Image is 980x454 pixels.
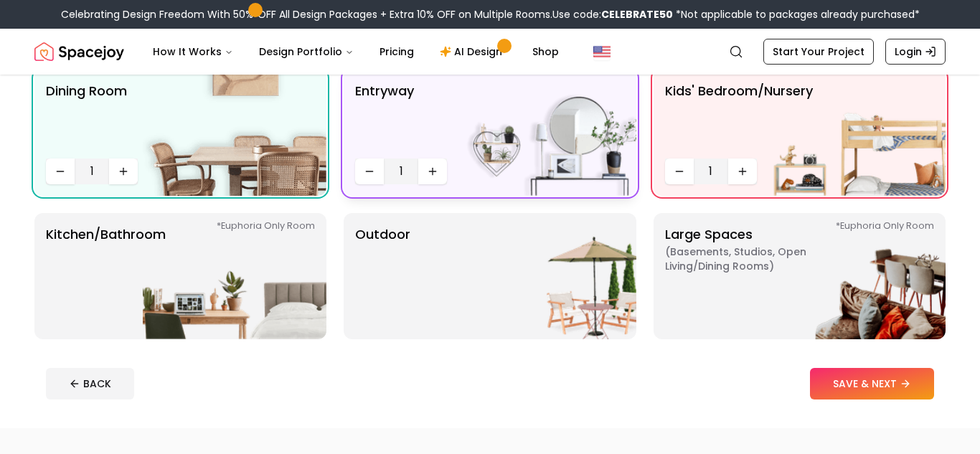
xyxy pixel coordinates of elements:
[885,39,946,65] a: Login
[665,224,844,328] p: Large Spaces
[368,37,425,66] a: Pricing
[453,70,636,196] img: entryway
[762,70,946,196] img: Kids' Bedroom/Nursery
[390,163,413,180] span: 1
[593,43,611,60] img: United States
[46,368,134,399] button: BACK
[109,159,138,184] button: Increase quantity
[46,159,75,184] button: Decrease quantity
[34,37,124,66] a: Spacejoy
[453,213,636,339] img: Outdoor
[248,37,365,66] button: Design Portfolio
[428,37,518,66] a: AI Design
[552,7,673,22] span: Use code:
[810,368,934,399] button: SAVE & NEXT
[34,29,946,75] nav: Global
[763,39,874,65] a: Start Your Project
[355,224,410,328] p: Outdoor
[521,37,570,66] a: Shop
[46,224,166,328] p: Kitchen/Bathroom
[141,37,245,66] button: How It Works
[665,159,694,184] button: Decrease quantity
[665,245,844,273] span: ( Basements, Studios, Open living/dining rooms )
[61,7,920,22] div: Celebrating Design Freedom With 50% OFF All Design Packages + Extra 10% OFF on Multiple Rooms.
[355,81,414,153] p: entryway
[34,37,124,66] img: Spacejoy Logo
[762,213,946,339] img: Large Spaces *Euphoria Only
[665,81,813,153] p: Kids' Bedroom/Nursery
[728,159,757,184] button: Increase quantity
[143,213,326,339] img: Kitchen/Bathroom *Euphoria Only
[601,7,673,22] b: CELEBRATE50
[673,7,920,22] span: *Not applicable to packages already purchased*
[80,163,103,180] span: 1
[355,159,384,184] button: Decrease quantity
[418,159,447,184] button: Increase quantity
[143,70,326,196] img: Dining Room
[699,163,722,180] span: 1
[141,37,570,66] nav: Main
[46,81,127,153] p: Dining Room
